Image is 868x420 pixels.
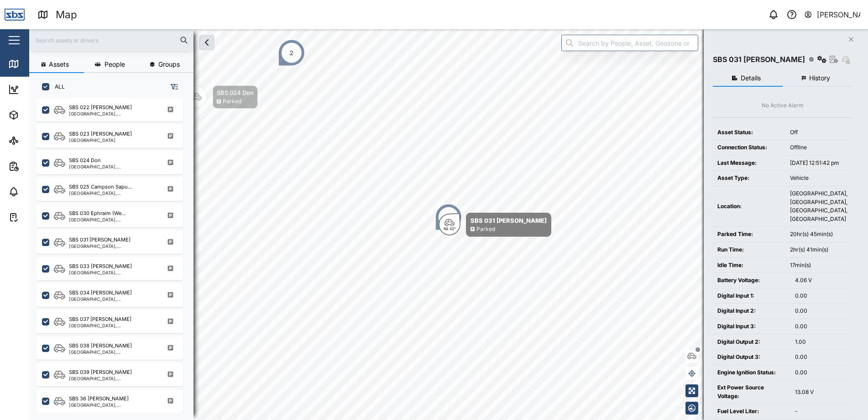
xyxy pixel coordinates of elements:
div: Off [790,128,847,137]
div: SBS 031 [PERSON_NAME] [69,236,131,244]
div: Last Message: [717,159,781,168]
div: Connection Status: [717,143,781,152]
div: SBS 025 Campson Sapu... [69,183,132,191]
div: 0.00 [795,368,847,377]
div: [GEOGRAPHIC_DATA], [GEOGRAPHIC_DATA] [69,164,156,169]
span: Groups [158,61,180,68]
div: Alarms [24,187,52,197]
div: [GEOGRAPHIC_DATA], [GEOGRAPHIC_DATA] [69,217,156,222]
div: 4.06 V [795,276,847,285]
div: 0.00 [795,353,847,362]
div: Location: [717,202,781,211]
div: [GEOGRAPHIC_DATA], [GEOGRAPHIC_DATA] [69,270,156,275]
div: Digital Input 3: [717,322,786,331]
div: [GEOGRAPHIC_DATA], [GEOGRAPHIC_DATA] [69,403,156,407]
div: Digital Input 1: [717,292,786,300]
div: Assets [24,110,52,120]
img: Main Logo [5,5,25,25]
div: SBS 031 [PERSON_NAME] [471,216,547,225]
div: Asset Status: [717,128,781,137]
div: [DATE] 12:51:42 pm [790,159,847,168]
div: [GEOGRAPHIC_DATA], [GEOGRAPHIC_DATA] [69,323,156,328]
div: 0.00 [795,322,847,331]
div: Engine Ignition Status: [717,368,786,377]
div: 17min(s) [790,261,847,270]
div: SBS 037 [PERSON_NAME] [69,315,131,323]
div: [GEOGRAPHIC_DATA], [GEOGRAPHIC_DATA], [GEOGRAPHIC_DATA], [GEOGRAPHIC_DATA] [790,189,847,223]
div: Parked [476,225,495,234]
div: [PERSON_NAME] [817,9,861,21]
input: Search assets or drivers [35,33,188,47]
div: Digital Input 2: [717,307,786,315]
div: [GEOGRAPHIC_DATA], [GEOGRAPHIC_DATA] [69,350,156,354]
div: Dashboard [24,84,65,94]
div: SBS 030 Ephraim (We... [69,210,125,217]
span: Assets [49,61,69,68]
div: SBS 033 [PERSON_NAME] [69,262,132,270]
div: Map marker [185,85,258,109]
div: [GEOGRAPHIC_DATA], [GEOGRAPHIC_DATA] [69,297,156,301]
div: SBS 034 [PERSON_NAME] [69,289,132,297]
canvas: Map [29,29,868,420]
div: SBS 024 Don [69,157,101,164]
div: NE 42° [444,227,456,231]
div: Parked Time: [717,230,781,239]
button: [PERSON_NAME] [804,8,861,21]
div: Digital Output 3: [717,353,786,362]
div: Ext Power Source Voltage: [717,383,786,400]
div: Idle Time: [717,261,781,270]
span: People [105,61,125,68]
div: Sites [24,136,46,146]
div: Tasks [24,212,49,222]
div: Map marker [278,39,305,67]
div: SBS 039 [PERSON_NAME] [69,368,132,376]
div: [GEOGRAPHIC_DATA], [GEOGRAPHIC_DATA] [69,111,156,116]
div: 0.00 [795,307,847,315]
div: 0.00 [795,292,847,300]
div: SBS 022 [PERSON_NAME] [69,104,132,111]
div: No Active Alarm [762,101,804,110]
div: Map [56,7,77,23]
div: SBS 023 [PERSON_NAME] [69,130,132,138]
div: Battery Voltage: [717,276,786,285]
div: Asset Type: [717,174,781,183]
div: Reports [24,161,55,171]
div: [GEOGRAPHIC_DATA] [69,138,132,142]
div: [GEOGRAPHIC_DATA], [GEOGRAPHIC_DATA] [69,376,156,381]
div: 13.08 V [795,388,847,397]
div: Offline [790,143,847,152]
div: grid [37,98,193,413]
div: [GEOGRAPHIC_DATA], [GEOGRAPHIC_DATA] [69,191,156,195]
div: SBS 031 [PERSON_NAME] [713,54,805,65]
div: Parked [223,97,241,106]
div: Vehicle [790,174,847,183]
label: ALL [49,83,65,90]
div: Fuel Level Liter: [717,407,786,416]
div: Map [24,59,44,69]
div: [GEOGRAPHIC_DATA], [GEOGRAPHIC_DATA] [69,244,156,248]
div: SBS 024 Don [217,88,254,97]
div: Map marker [439,213,551,237]
div: 20hr(s) 45min(s) [790,230,847,239]
div: Digital Output 2: [717,338,786,346]
div: Map marker [435,204,462,231]
div: 2 [289,48,293,58]
div: SBS 038 [PERSON_NAME] [69,342,132,350]
span: Details [741,75,761,81]
div: 1.00 [795,338,847,346]
span: History [809,75,830,81]
div: - [795,407,847,416]
div: Run Time: [717,246,781,254]
div: 2hr(s) 41min(s) [790,246,847,254]
input: Search by People, Asset, Geozone or Place [561,35,698,51]
div: SBS 36 [PERSON_NAME] [69,395,129,403]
